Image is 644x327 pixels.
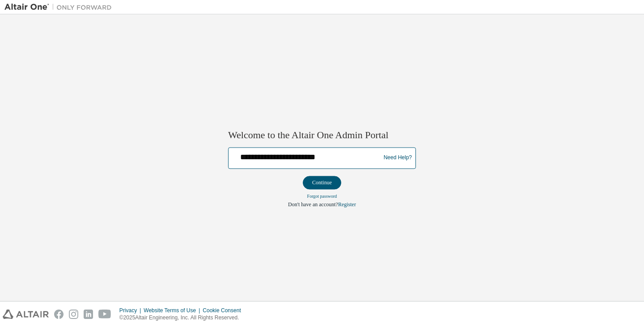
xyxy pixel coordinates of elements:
[338,201,356,208] a: Register
[4,3,116,12] img: Altair One
[54,310,64,319] img: facebook.svg
[144,307,203,314] div: Website Terms of Use
[307,194,337,199] a: Forgot password
[228,129,416,142] h2: Welcome to the Altair One Admin Portal
[69,310,78,319] img: instagram.svg
[288,201,338,208] span: Don't have an account?
[119,314,246,322] p: © 2025 Altair Engineering, Inc. All Rights Reserved.
[3,310,49,319] img: altair_logo.svg
[84,310,93,319] img: linkedin.svg
[303,176,341,189] button: Continue
[119,307,144,314] div: Privacy
[203,307,246,314] div: Cookie Consent
[384,158,412,158] a: Need Help?
[98,310,111,319] img: youtube.svg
